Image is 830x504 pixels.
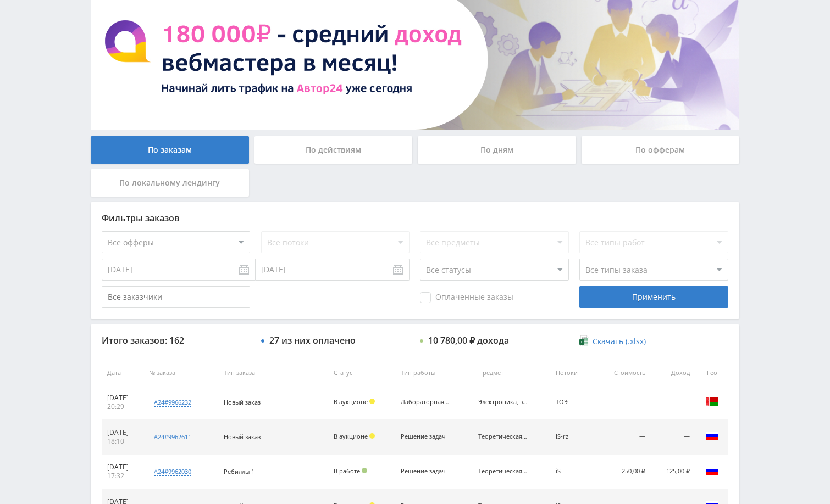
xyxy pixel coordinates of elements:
[107,463,138,472] div: [DATE]
[695,361,728,385] th: Гео
[593,337,646,346] span: Скачать (.xlsx)
[102,335,250,345] div: Итого заказов: 162
[224,467,254,475] span: Ребиллы 1
[269,335,356,345] div: 27 из них оплачено
[596,455,651,489] td: 250,00 ₽
[705,464,718,477] img: rus.png
[556,399,591,406] div: ТОЭ
[478,433,528,440] div: Теоретическая механика
[705,429,718,443] img: rus.png
[154,398,191,407] div: a24#9966232
[418,136,576,164] div: По дням
[401,468,450,475] div: Решение задач
[107,394,138,402] div: [DATE]
[224,433,261,441] span: Новый заказ
[218,361,328,385] th: Тип заказа
[550,361,597,385] th: Потоки
[91,169,249,197] div: По локальному лендингу
[334,432,368,440] span: В аукционе
[102,213,728,223] div: Фильтры заказов
[556,433,591,440] div: IS-rz
[369,433,375,439] span: Холд
[556,468,591,475] div: iS
[478,399,528,406] div: Электроника, электротехника, радиотехника
[395,361,473,385] th: Тип работы
[334,467,360,475] span: В работе
[473,361,550,385] th: Предмет
[582,136,740,164] div: По офферам
[224,398,261,406] span: Новый заказ
[596,361,651,385] th: Стоимость
[334,397,368,406] span: В аукционе
[651,361,695,385] th: Доход
[651,420,695,455] td: —
[102,286,250,308] input: Все заказчики
[154,467,191,476] div: a24#9962030
[596,385,651,420] td: —
[420,292,513,303] span: Оплаченные заказы
[705,395,718,408] img: blr.png
[369,399,375,404] span: Холд
[328,361,395,385] th: Статус
[478,468,528,475] div: Теоретическая механика
[107,402,138,411] div: 20:29
[91,136,249,164] div: По заказам
[107,472,138,480] div: 17:32
[579,336,645,347] a: Скачать (.xlsx)
[143,361,218,385] th: № заказа
[401,399,450,406] div: Лабораторная работа
[651,385,695,420] td: —
[579,335,589,346] img: xlsx
[596,420,651,455] td: —
[362,468,367,473] span: Подтвержден
[579,286,728,308] div: Применить
[107,437,138,446] div: 18:10
[154,433,191,441] div: a24#9962611
[401,433,450,440] div: Решение задач
[428,335,509,345] div: 10 780,00 ₽ дохода
[107,428,138,437] div: [DATE]
[651,455,695,489] td: 125,00 ₽
[254,136,413,164] div: По действиям
[102,361,143,385] th: Дата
